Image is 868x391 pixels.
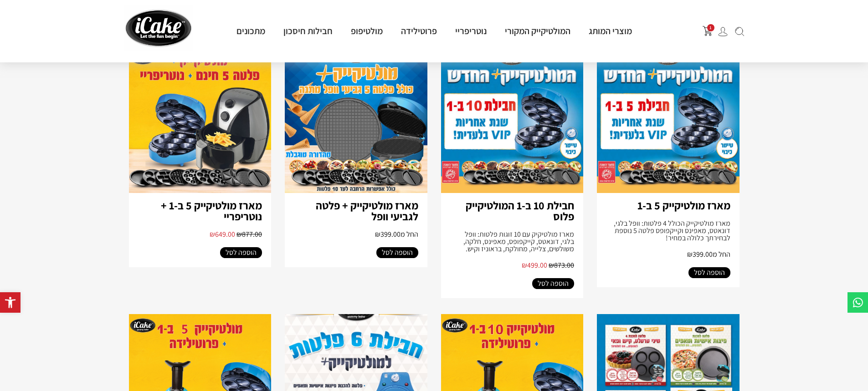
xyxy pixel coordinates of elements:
[210,229,235,239] span: 649.00
[342,25,392,37] a: מולטיפופ
[446,25,496,37] a: נוטריפריי
[496,25,580,37] a: המולטיקייק המקורי
[294,231,418,238] h2: החל מ
[220,247,262,258] a: הוספה לסל
[687,249,713,259] span: 399.00
[236,229,262,239] span: 877.00
[606,220,730,242] div: מארז מולטיקייק הכולל 4 פלטות: וופל בלגי, דונאטס, מאפינס וקייקפופס פלטה 5 נוספת לבחירתך כלולה במחיר!
[274,25,342,37] a: חבילות חיסכון
[606,251,730,258] h2: החל מ
[466,198,574,223] a: חבילת 10 ב-1 המולטיקייק פלוס
[227,25,274,37] a: מתכונים
[538,278,569,289] span: הוספה לסל
[532,278,574,289] a: הוספה לסל
[375,229,380,239] span: ₪
[580,25,641,37] a: מוצרי המותג
[522,260,547,270] span: 499.00
[226,247,257,258] span: הוספה לסל
[694,267,725,278] span: הוספה לסל
[382,247,413,258] span: הוספה לסל
[549,260,554,270] span: ₪
[376,247,418,258] a: הוספה לסל
[549,260,574,270] span: 873.00
[375,229,401,239] span: 399.00
[703,26,713,36] img: shopping-cart.png
[316,198,418,223] a: מארז מולטיקייק + פלטה לגביעי וופל
[450,231,575,253] div: מארז מולטיקיק עם 10 זוגות פלטות: וופל בלגי, דונאטס, קייקפופס, מאפינס, חלקה, משולשים, צלייה, מחולק...
[707,24,714,31] span: 1
[236,229,242,239] span: ₪
[687,249,693,259] span: ₪
[392,25,446,37] a: פרוטילידה
[688,267,730,278] a: הוספה לסל
[210,229,215,239] span: ₪
[522,260,527,270] span: ₪
[161,198,262,223] a: מארז מולטיקייק 5 ב-1 + נוטריפריי
[637,198,730,213] a: מארז מולטיקייק 5 ב-1
[703,26,713,36] button: פתח עגלת קניות צדדית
